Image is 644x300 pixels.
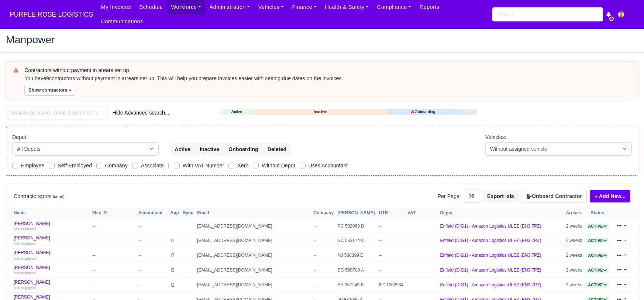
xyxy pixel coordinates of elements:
a: Active [586,282,609,287]
span: PURPLE ROSE LOGISTICS [6,7,97,22]
td: -- [90,248,137,263]
a: Enfield (DIG1) - Amazon Logistics ULEZ (EN3 7PZ) [440,267,541,273]
h6: Contractors [14,193,65,200]
div: Manpower [0,28,644,52]
td: -- [90,277,137,292]
a: Active [586,253,609,258]
h6: Contractors without payment in arears set up [24,67,631,74]
div: You have contractors without payment in arrears set up. This will help you prepare invoices easie... [24,75,631,82]
button: Active [170,143,195,156]
td: PC 532069 B [336,219,377,233]
td: SC 582174 C [336,233,377,248]
span: Active [586,282,609,288]
td: [EMAIL_ADDRESS][DOMAIN_NAME] [195,277,311,292]
td: -- [137,219,169,233]
label: Depot: [12,133,28,142]
input: Search (by name, email, transporter id) ... [6,106,107,119]
td: -- [90,233,137,248]
a: [PERSON_NAME] self-employed [14,265,89,276]
td: SG 580780 A [336,263,377,277]
a: Inactive [253,109,388,115]
th: Status [584,208,611,219]
th: App [169,208,181,219]
th: [PERSON_NAME] [336,208,377,219]
label: Without Depot [262,161,295,170]
td: -- [377,233,406,248]
button: Export .xls [482,190,519,202]
td: -- [377,248,406,263]
td: 2 weeks [564,277,584,292]
a: Active [586,238,609,243]
span: Active [586,224,609,229]
a: Enfield (DIG1) - Amazon Logistics ULEZ (EN3 7PZ) [440,224,541,229]
a: [PERSON_NAME] self-employed [14,235,89,246]
input: Search... [492,7,603,21]
span: | [168,163,169,168]
a: [PERSON_NAME] self-employed [14,221,89,232]
small: self-employed [14,271,36,275]
label: Company [105,161,128,170]
td: SE 357249 B [336,277,377,292]
span: -- [313,238,316,243]
span: Active [586,238,609,243]
label: Per Page: [438,192,461,201]
td: [EMAIL_ADDRESS][DOMAIN_NAME] [195,233,311,248]
small: self-employed [14,256,36,260]
td: 8211262934 [377,277,406,292]
a: Communications [97,14,147,29]
span: -- [313,224,316,229]
td: -- [377,219,406,233]
button: Onboarding [224,143,263,156]
button: Hide Advanced search... [107,106,174,119]
button: Show contractors » [24,85,75,96]
label: Associate [141,161,164,170]
th: VAT [406,208,438,219]
div: + Add New... [587,190,630,202]
label: Self-Employed [58,161,92,170]
a: [PERSON_NAME] self-employed [14,250,89,261]
strong: 9 [46,75,49,81]
span: -- [313,282,316,287]
label: Xero [237,161,248,170]
th: Depot [438,208,564,219]
a: Enfield (DIG1) - Amazon Logistics ULEZ (EN3 7PZ) [440,282,541,287]
td: -- [137,248,169,263]
td: -- [90,263,137,277]
td: 2 weeks [564,219,584,233]
a: Enfield (DIG1) - Amazon Logistics ULEZ (EN3 7PZ) [440,253,541,258]
a: Active [220,109,253,115]
label: Vehicles: [485,133,506,142]
small: self-employed [14,286,36,290]
th: Company [311,208,335,219]
button: Deleted [263,143,291,156]
a: [PERSON_NAME] self-employed [14,280,89,290]
th: Sync [181,208,195,219]
span: -- [313,253,316,258]
a: Active [586,267,609,273]
td: -- [137,263,169,277]
th: Name [6,208,90,219]
td: 2 weeks [564,263,584,277]
span: Active [586,253,609,258]
a: Active [586,224,609,229]
td: [EMAIL_ADDRESS][DOMAIN_NAME] [195,263,311,277]
td: [EMAIL_ADDRESS][DOMAIN_NAME] [195,248,311,263]
td: -- [90,219,137,233]
th: Flex ID [90,208,137,219]
span: -- [313,267,316,273]
th: Email [195,208,311,219]
small: self-employed [14,242,36,246]
td: [EMAIL_ADDRESS][DOMAIN_NAME] [195,219,311,233]
label: With VAT Number [183,161,224,170]
td: NJ 538399 D [336,248,377,263]
label: Uses Accountant [309,161,348,170]
button: Onboard Contractor [522,190,587,202]
small: (1078 found) [41,194,65,199]
a: Enfield (DIG1) - Amazon Logistics ULEZ (EN3 7PZ) [440,238,541,243]
small: self-employed [14,227,36,231]
th: UTR [377,208,406,219]
td: 2 weeks [564,233,584,248]
th: Arrears [564,208,584,219]
a: Onboarding [388,109,458,115]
